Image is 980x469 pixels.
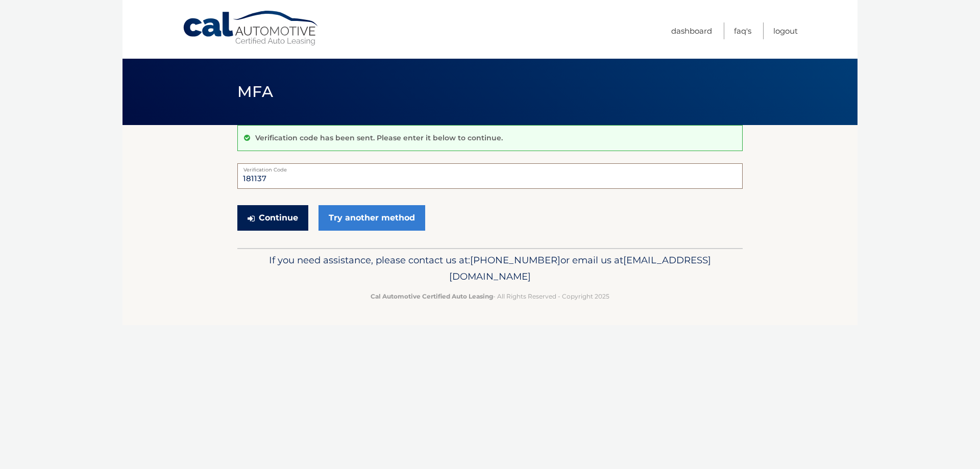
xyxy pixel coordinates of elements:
[371,292,493,300] strong: Cal Automotive Certified Auto Leasing
[244,291,736,302] p: - All Rights Reserved - Copyright 2025
[449,254,711,282] span: [EMAIL_ADDRESS][DOMAIN_NAME]
[237,82,273,101] span: MFA
[734,22,751,39] a: FAQ's
[318,205,425,231] a: Try another method
[255,133,503,142] p: Verification code has been sent. Please enter it below to continue.
[244,252,736,285] p: If you need assistance, please contact us at: or email us at
[182,10,320,46] a: Cal Automotive
[237,205,308,231] button: Continue
[470,254,560,266] span: [PHONE_NUMBER]
[671,22,712,39] a: Dashboard
[237,163,743,189] input: Verification Code
[237,163,743,171] label: Verification Code
[773,22,798,39] a: Logout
